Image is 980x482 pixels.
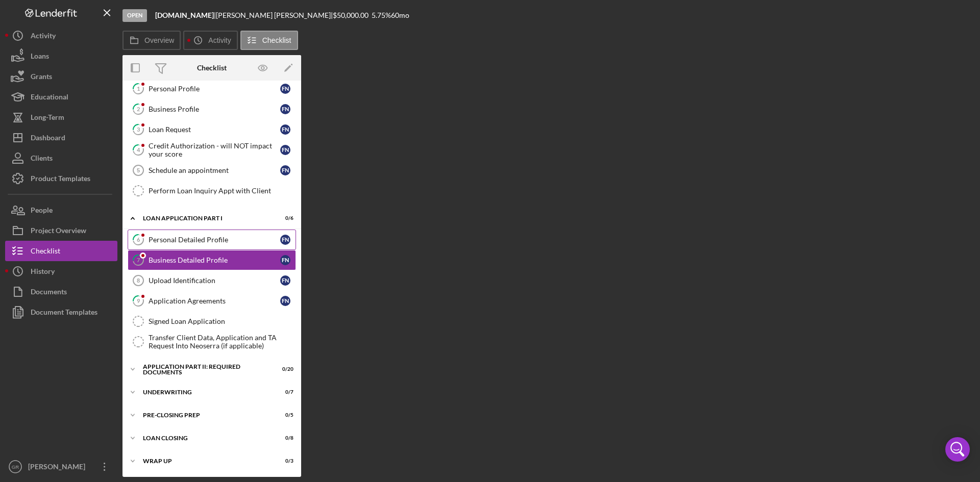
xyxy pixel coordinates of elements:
[280,255,290,265] div: F N
[137,146,140,153] tspan: 4
[5,220,117,241] button: Project Overview
[31,220,86,243] div: Project Overview
[372,11,391,19] div: 5.75 %
[31,128,65,150] div: Dashboard
[128,181,296,201] a: Perform Loan Inquiry Appt with Client
[275,215,293,221] div: 0 / 6
[275,458,293,464] div: 0 / 3
[149,105,280,113] div: Business Profile
[143,215,268,221] div: Loan Application Part I
[5,128,117,148] button: Dashboard
[143,389,268,395] div: Underwriting
[128,160,296,181] a: 5Schedule an appointmentFN
[128,250,296,270] a: 7Business Detailed ProfileFN
[31,107,64,130] div: Long-Term
[149,142,280,158] div: Credit Authorization - will NOT impact your score
[143,364,268,375] div: Application Part II: Required Documents
[275,435,293,441] div: 0 / 8
[31,200,53,223] div: People
[5,200,117,220] button: People
[149,334,296,350] div: Transfer Client Data, Application and TA Request Into Neoserra (if applicable)
[391,11,409,19] div: 60 mo
[280,84,290,94] div: F N
[275,366,293,372] div: 0 / 20
[5,241,117,261] button: Checklist
[143,458,268,464] div: Wrap Up
[280,104,290,114] div: F N
[149,256,280,264] div: Business Detailed Profile
[31,282,67,305] div: Documents
[5,87,117,107] button: Educational
[280,275,290,286] div: F N
[128,270,296,291] a: 8Upload IdentificationFN
[208,36,231,44] label: Activity
[31,26,56,48] div: Activity
[5,148,117,168] button: Clients
[280,235,290,245] div: F N
[137,106,140,112] tspan: 2
[149,125,280,134] div: Loan Request
[155,11,214,19] b: [DOMAIN_NAME]
[262,36,291,44] label: Checklist
[31,261,55,284] div: History
[183,31,237,50] button: Activity
[280,145,290,155] div: F N
[275,389,293,395] div: 0 / 7
[149,187,296,195] div: Perform Loan Inquiry Appt with Client
[945,437,970,462] div: Open Intercom Messenger
[31,302,97,325] div: Document Templates
[137,257,140,263] tspan: 7
[128,230,296,250] a: 6Personal Detailed ProfileFN
[5,261,117,282] button: History
[280,124,290,135] div: F N
[5,168,117,189] a: Product Templates
[5,26,117,46] button: Activity
[128,140,296,160] a: 4Credit Authorization - will NOT impact your scoreFN
[137,297,140,304] tspan: 9
[31,241,60,264] div: Checklist
[143,412,268,418] div: Pre-Closing Prep
[137,126,140,133] tspan: 3
[5,66,117,87] button: Grants
[197,64,227,72] div: Checklist
[5,282,117,302] button: Documents
[275,412,293,418] div: 0 / 5
[31,46,49,69] div: Loans
[31,148,53,171] div: Clients
[137,236,140,243] tspan: 6
[280,165,290,175] div: F N
[149,276,280,285] div: Upload Identification
[5,456,117,477] button: GR[PERSON_NAME]
[26,456,92,479] div: [PERSON_NAME]
[149,317,296,325] div: Signed Loan Application
[333,11,372,19] div: $50,000.00
[149,166,280,174] div: Schedule an appointment
[149,85,280,93] div: Personal Profile
[155,11,216,19] div: |
[216,11,333,19] div: [PERSON_NAME] [PERSON_NAME] |
[5,46,117,66] button: Loans
[128,119,296,140] a: 3Loan RequestFN
[280,296,290,306] div: F N
[31,66,52,89] div: Grants
[143,435,268,441] div: Loan Closing
[128,311,296,332] a: Signed Loan Application
[12,464,19,470] text: GR
[128,99,296,119] a: 2Business ProfileFN
[149,236,280,244] div: Personal Detailed Profile
[31,168,90,191] div: Product Templates
[137,85,140,92] tspan: 1
[149,297,280,305] div: Application Agreements
[137,167,140,173] tspan: 5
[5,302,117,322] button: Document Templates
[128,332,296,352] a: Transfer Client Data, Application and TA Request Into Neoserra (if applicable)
